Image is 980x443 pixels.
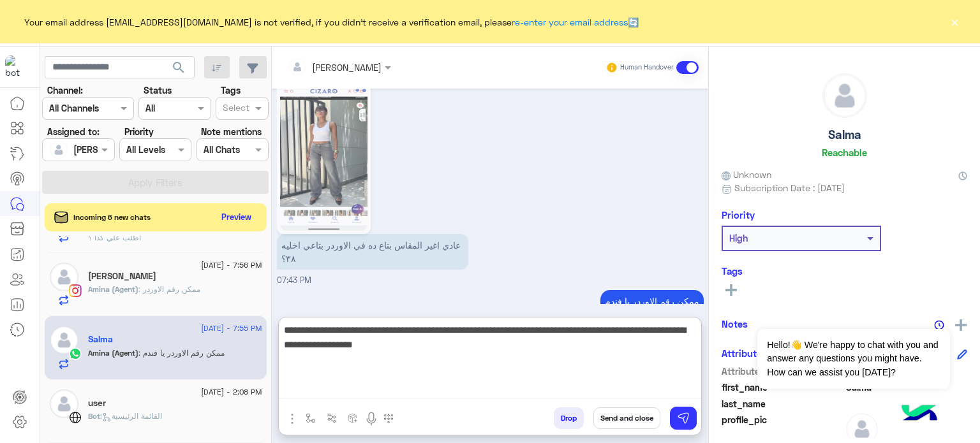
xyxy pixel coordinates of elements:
span: [DATE] - 2:08 PM [201,386,262,398]
img: add [955,319,967,331]
h6: Reachable [822,147,867,158]
span: last_name [722,397,843,410]
img: make a call [383,414,394,424]
img: WebChat [69,411,82,424]
h5: Jumana adel [88,271,156,282]
label: Status [144,84,172,97]
button: Send and close [593,407,660,429]
button: Drop [554,407,584,429]
h5: Salma [828,127,861,142]
span: profile_pic [722,413,843,442]
h6: Priority [722,209,755,221]
span: Unknown [722,168,771,181]
label: Channel: [47,84,83,97]
button: search [163,56,195,84]
img: Trigger scenario [327,413,337,423]
span: ممكن رقم الاوردر [138,284,200,294]
label: Tags [221,84,241,97]
img: defaultAdmin.png [50,141,68,159]
a: re-enter your email address [512,17,628,27]
span: search [171,60,186,75]
img: WhatsApp [69,347,82,360]
img: defaultAdmin.png [50,389,78,418]
span: ممكن رقم الاوردر يا فندم [138,348,225,358]
span: [DATE] - 7:56 PM [201,259,262,271]
span: Subscription Date : [DATE] [734,181,845,194]
img: 779576081279936.jpg [280,76,367,231]
button: Preview [216,208,257,226]
img: defaultAdmin.png [50,326,78,354]
img: Instagram [69,284,82,297]
span: Hello!👋 We're happy to chat with you and answer any questions you might have. How can we assist y... [757,329,949,389]
button: × [948,15,961,28]
span: first_name [722,381,843,394]
button: create order [343,407,364,428]
span: Amina (Agent) [88,284,138,294]
h5: Salma [88,334,113,345]
img: defaultAdmin.png [823,74,866,117]
label: Priority [124,125,154,138]
img: send voice note [364,411,379,426]
span: Attribute Name [722,365,843,378]
span: : القائمة الرئيسية [100,411,162,421]
span: Your email address [EMAIL_ADDRESS][DOMAIN_NAME] is not verified, if you didn't receive a verifica... [24,15,639,29]
h6: Tags [722,265,967,277]
p: 1/9/2025, 7:55 PM [600,290,704,312]
button: select flow [301,407,322,428]
span: Amina (Agent) [88,348,138,358]
p: 1/9/2025, 7:43 PM [277,234,468,270]
span: Bot [88,411,100,421]
small: Human Handover [620,62,674,73]
span: Incoming 6 new chats [73,212,151,223]
h6: Attributes [722,347,767,359]
label: Assigned to: [47,125,100,138]
div: Select [221,101,249,117]
button: Apply Filters [42,171,269,194]
img: send message [677,412,690,425]
label: Note mentions [201,125,262,138]
img: create order [348,413,358,423]
img: defaultAdmin.png [50,263,78,291]
img: 919860931428189 [5,55,28,78]
h6: Notes [722,318,748,330]
img: hulul-logo.png [897,392,942,437]
img: select flow [306,413,316,423]
img: send attachment [285,411,300,426]
span: 07:43 PM [277,275,311,285]
span: تمام انتوا هتنزلوا مقاسات جديدة ولا اطلب علي كدا ؟ [88,221,255,242]
h5: user [88,398,106,409]
span: [DATE] - 7:55 PM [201,323,262,334]
button: Trigger scenario [322,407,343,428]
